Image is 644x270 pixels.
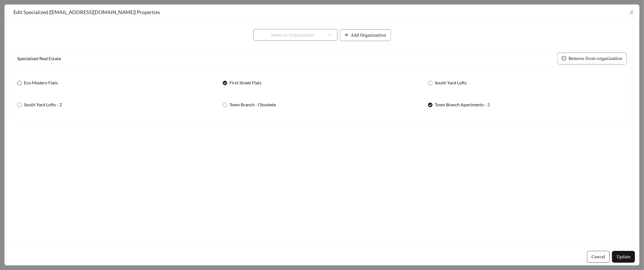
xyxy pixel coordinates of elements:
button: plusAdd Organization [340,29,391,41]
span: Add Organization [351,32,386,39]
span: First Street Flats [227,79,264,86]
span: South Yard Lofts [433,79,469,86]
span: close [629,10,634,15]
span: Town Branch - Obsolete [227,101,278,108]
span: South Yard Lofts - 2 [22,101,64,108]
a: Specialized Real Estate [17,56,61,61]
button: Update [612,251,635,263]
span: minus-circle [562,56,566,61]
span: Remove from organization [568,55,622,62]
span: Update [616,253,631,260]
span: plus [344,33,349,38]
div: Edit Specialized ([EMAIL_ADDRESS][DOMAIN_NAME]) Properties [13,9,631,15]
span: Cancel [591,253,605,260]
span: Town Branch Apartments - 2 [433,101,492,108]
button: Cancel [587,251,610,263]
button: Close [624,4,640,20]
span: Eco Modern Flats [22,79,60,86]
button: minus-circleRemove from organization [557,53,627,64]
